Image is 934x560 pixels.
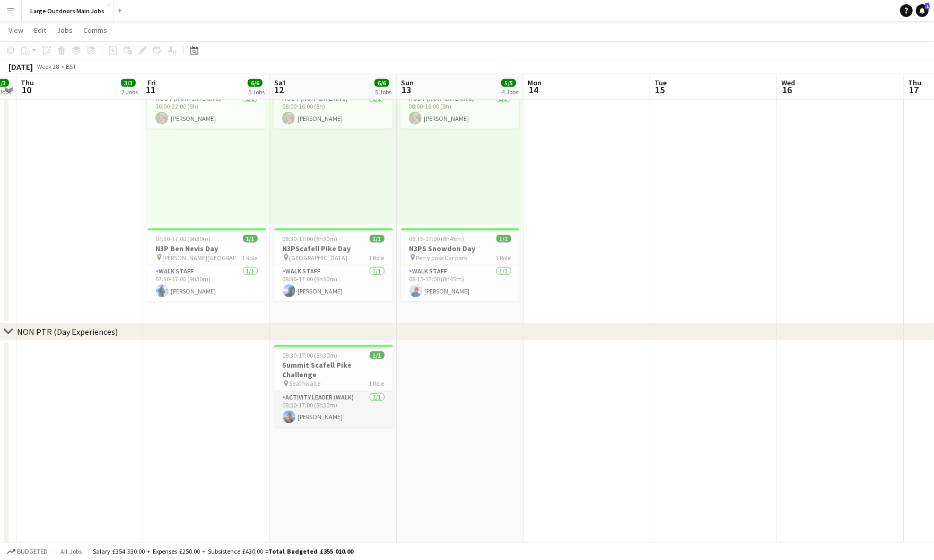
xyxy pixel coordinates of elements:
[248,88,265,96] div: 5 Jobs
[17,548,48,555] span: Budgeted
[93,547,353,555] div: Salary £354 330.00 + Expenses £250.00 + Subsistence £430.00 =
[66,63,76,70] div: BST
[19,84,34,96] span: 10
[290,379,321,387] span: Seathwaite
[401,244,520,253] h3: N3PS Snowdon Day
[400,93,519,129] app-card-role: Host (Non-catering)1/108:00-16:00 (8h)[PERSON_NAME]
[401,265,520,301] app-card-role: Walk Staff1/108:15-17:00 (8h45m)[PERSON_NAME]
[399,84,414,96] span: 13
[34,25,46,35] span: Edit
[146,84,156,96] span: 11
[274,78,286,87] span: Sat
[496,254,511,262] span: 1 Role
[57,25,73,35] span: Jobs
[370,235,385,243] span: 1/1
[370,351,385,359] span: 1/1
[780,84,795,96] span: 16
[375,88,391,96] div: 5 Jobs
[502,88,518,96] div: 4 Jobs
[79,23,111,37] a: Comms
[5,546,49,557] button: Budgeted
[653,84,667,96] span: 15
[401,228,520,301] app-job-card: 08:15-17:00 (8h45m)1/1N3PS Snowdon Day Pen y pass Car park1 RoleWalk Staff1/108:15-17:00 (8h45m)[...
[274,93,392,129] app-card-role: Host (Non-catering)1/108:00-16:00 (8h)[PERSON_NAME]
[916,4,929,17] a: 1
[147,78,156,87] span: Fri
[274,360,393,379] h3: Summit Scafell Pike Challenge
[83,25,107,35] span: Comms
[496,235,511,243] span: 1/1
[781,78,795,87] span: Wed
[156,235,211,243] span: 07:30-17:00 (9h30m)
[121,79,136,87] span: 3/3
[53,23,77,37] a: Jobs
[528,78,542,87] span: Mon
[243,235,258,243] span: 1/1
[35,63,62,70] span: Week 28
[409,235,465,243] span: 08:15-17:00 (8h45m)
[21,78,34,87] span: Thu
[526,84,542,96] span: 14
[248,79,263,87] span: 6/6
[906,84,921,96] span: 17
[242,254,258,262] span: 1 Role
[416,254,468,262] span: Pen y pass Car park
[374,79,389,87] span: 6/6
[274,228,393,301] app-job-card: 08:30-17:00 (8h30m)1/1N3PScafell Pike Day [GEOGRAPHIC_DATA].1 RoleWalk Staff1/108:30-17:00 (8h30m...
[22,1,114,21] button: Large Outdoors Main Jobs
[17,326,118,337] div: NON PTR (Day Experiences)
[401,78,414,87] span: Sun
[147,265,266,301] app-card-role: Walk Staff1/107:30-17:00 (9h30m)[PERSON_NAME]
[58,547,84,555] span: All jobs
[147,228,266,301] app-job-card: 07:30-17:00 (9h30m)1/1N3P Ben Nevis Day [PERSON_NAME][GEOGRAPHIC_DATA]1 RoleWalk Staff1/107:30-17...
[274,392,393,428] app-card-role: Activity Leader (Walk)1/108:30-17:00 (8h30m)[PERSON_NAME]
[147,244,266,253] h3: N3P Ben Nevis Day
[283,351,338,359] span: 08:30-17:00 (8h30m)
[274,345,393,428] app-job-card: 08:30-17:00 (8h30m)1/1Summit Scafell Pike Challenge Seathwaite1 RoleActivity Leader (Walk)1/108:3...
[925,3,930,10] span: 1
[8,25,23,35] span: View
[273,84,286,96] span: 12
[8,61,33,72] div: [DATE]
[4,23,28,37] a: View
[369,379,385,387] span: 1 Role
[908,78,921,87] span: Thu
[501,79,516,87] span: 5/5
[163,254,242,262] span: [PERSON_NAME][GEOGRAPHIC_DATA]
[654,78,667,87] span: Tue
[147,93,266,129] app-card-role: Host (Non-catering)1/116:00-22:00 (6h)[PERSON_NAME]
[121,88,138,96] div: 2 Jobs
[369,254,385,262] span: 1 Role
[268,547,353,555] span: Total Budgeted £355 010.00
[274,265,393,301] app-card-role: Walk Staff1/108:30-17:00 (8h30m)[PERSON_NAME]
[283,235,338,243] span: 08:30-17:00 (8h30m)
[290,254,350,262] span: [GEOGRAPHIC_DATA].
[274,244,393,253] h3: N3PScafell Pike Day
[30,23,50,37] a: Edit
